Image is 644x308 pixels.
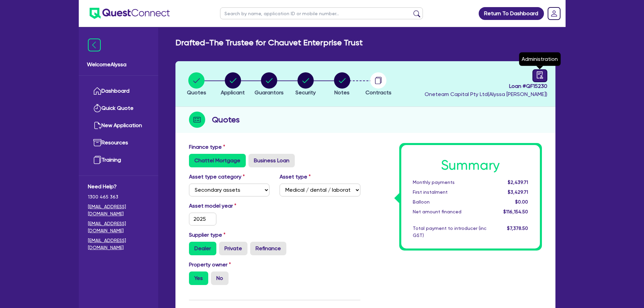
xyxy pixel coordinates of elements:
[221,89,245,96] span: Applicant
[189,143,225,151] label: Finance type
[87,61,150,69] span: Welcome Alyssa
[88,117,149,134] a: New Application
[187,89,206,96] span: Quotes
[365,72,392,97] button: Contracts
[93,156,101,164] img: training
[88,220,149,234] a: [EMAIL_ADDRESS][DOMAIN_NAME]
[189,261,231,269] label: Property owner
[88,100,149,117] a: Quick Quote
[334,72,351,97] button: Notes
[88,39,101,51] img: icon-menu-close
[189,242,216,255] label: Dealer
[88,193,149,200] span: 1300 465 363
[93,139,101,147] img: resources
[507,226,528,231] span: $7,378.50
[519,52,560,66] div: Administration
[425,82,547,90] span: Loan # QF15230
[413,157,528,173] h1: Summary
[88,151,149,169] a: Training
[189,231,225,239] label: Supplier type
[503,209,528,214] span: $116,154.50
[88,134,149,151] a: Resources
[189,112,205,128] img: step-icon
[212,114,240,126] h2: Quotes
[295,89,316,96] span: Security
[88,82,149,100] a: Dashboard
[175,38,363,48] h2: Drafted - The Trustee for Chauvet Enterprise Trust
[295,72,316,97] button: Security
[515,199,528,205] span: $0.00
[334,89,350,96] span: Notes
[90,8,170,19] img: quest-connect-logo-blue
[88,237,149,251] a: [EMAIL_ADDRESS][DOMAIN_NAME]
[532,69,547,82] a: audit
[280,173,311,181] label: Asset type
[220,7,423,19] input: Search by name, application ID or mobile number...
[189,173,245,181] label: Asset type category
[479,7,544,20] a: Return To Dashboard
[189,271,208,285] label: Yes
[408,189,492,196] div: First instalment
[408,208,492,215] div: Net amount financed
[508,189,528,195] span: $3,429.71
[365,89,391,96] span: Contracts
[88,203,149,217] a: [EMAIL_ADDRESS][DOMAIN_NAME]
[93,104,101,112] img: quick-quote
[508,180,528,185] span: $2,439.71
[536,71,544,79] span: audit
[545,5,563,22] a: Dropdown toggle
[248,154,295,167] label: Business Loan
[254,72,284,97] button: Guarantors
[88,183,149,191] span: Need Help?
[250,242,286,255] label: Refinance
[189,154,246,167] label: Chattel Mortgage
[408,198,492,206] div: Balloon
[184,202,275,210] label: Asset model year
[255,89,284,96] span: Guarantors
[93,121,101,129] img: new-application
[425,91,547,97] span: Oneteam Capital Pty Ltd ( Alyssa [PERSON_NAME] )
[211,271,229,285] label: No
[220,72,245,97] button: Applicant
[408,225,492,239] div: Total payment to introducer (inc GST)
[408,179,492,186] div: Monthly payments
[187,72,207,97] button: Quotes
[219,242,247,255] label: Private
